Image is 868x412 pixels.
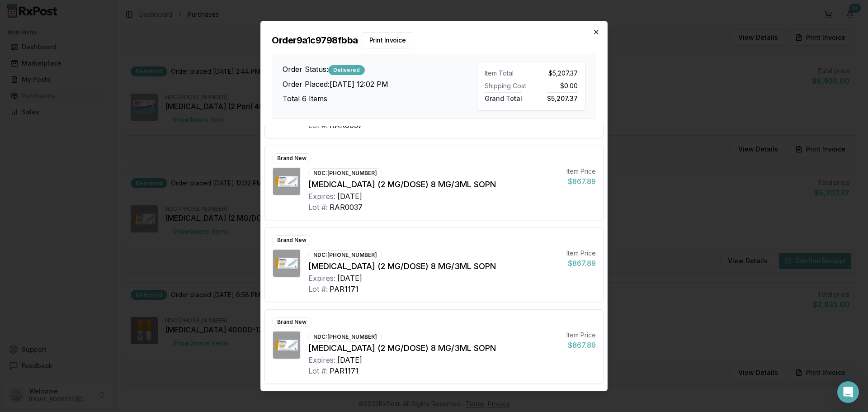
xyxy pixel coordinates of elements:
[272,153,311,163] div: Brand New
[535,81,578,90] div: $0.00
[485,92,522,102] span: Grand Total
[330,202,363,213] div: RAR0037
[308,260,559,273] div: [MEDICAL_DATA] (2 MG/DOSE) 8 MG/3ML SOPN
[308,178,559,191] div: [MEDICAL_DATA] (2 MG/DOSE) 8 MG/3ML SOPN
[283,64,477,75] h3: Order Status:
[485,81,528,90] div: Shipping Cost
[566,331,596,340] div: Item Price
[308,120,328,131] div: Lot #:
[273,331,300,359] img: Ozempic (2 MG/DOSE) 8 MG/3ML SOPN
[283,93,477,104] h3: Total 6 Items
[283,79,477,90] h3: Order Placed: [DATE] 12:02 PM
[566,176,596,187] div: $867.89
[308,273,335,284] div: Expires:
[337,191,362,202] div: [DATE]
[566,340,596,350] div: $867.89
[337,355,362,365] div: [DATE]
[328,65,365,75] div: Delivered
[272,235,311,245] div: Brand New
[362,32,414,48] button: Print Invoice
[566,249,596,258] div: Item Price
[308,202,328,213] div: Lot #:
[273,168,300,195] img: Ozempic (2 MG/DOSE) 8 MG/3ML SOPN
[308,250,382,260] div: NDC: [PHONE_NUMBER]
[535,69,578,78] div: $5,207.37
[273,250,300,277] img: Ozempic (2 MG/DOSE) 8 MG/3ML SOPN
[547,92,578,102] span: $5,207.37
[330,284,359,294] div: PAR1171
[272,317,311,327] div: Brand New
[566,258,596,269] div: $867.89
[485,69,528,78] div: Item Total
[330,365,359,376] div: PAR1171
[337,273,362,284] div: [DATE]
[308,168,382,178] div: NDC: [PHONE_NUMBER]
[308,191,335,202] div: Expires:
[566,167,596,176] div: Item Price
[308,332,382,342] div: NDC: [PHONE_NUMBER]
[272,32,596,48] h2: Order 9a1c9798fbba
[330,120,363,131] div: RAR0037
[308,284,328,294] div: Lot #:
[308,355,335,365] div: Expires:
[308,342,559,355] div: [MEDICAL_DATA] (2 MG/DOSE) 8 MG/3ML SOPN
[308,365,328,376] div: Lot #:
